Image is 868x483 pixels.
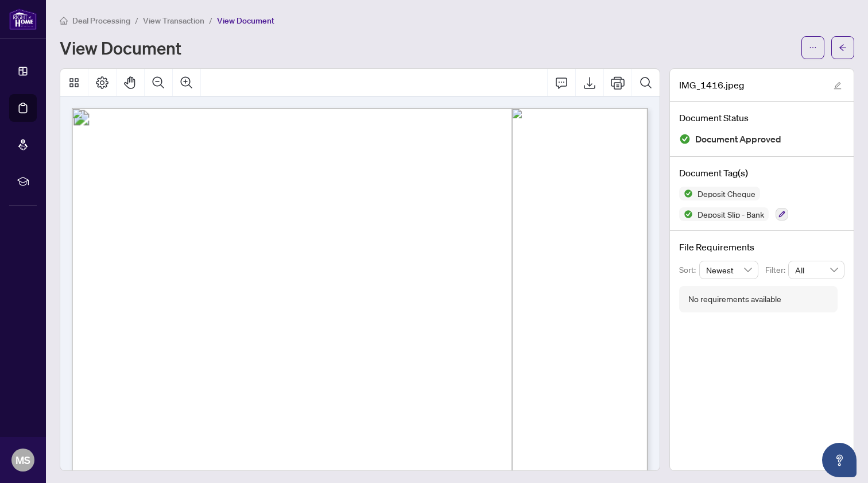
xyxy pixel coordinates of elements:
span: ellipsis [809,44,817,52]
span: Newest [706,261,752,279]
h4: File Requirements [679,240,844,254]
h1: View Document [60,38,181,57]
span: arrow-left [839,44,847,52]
span: Deal Processing [72,16,130,26]
span: Document Approved [695,132,781,147]
span: IMG_1416.jpeg [679,78,744,92]
span: View Transaction [143,16,204,26]
span: edit [834,82,842,90]
img: Status Icon [679,207,693,221]
span: Deposit Slip - Bank [693,210,769,218]
li: / [209,14,212,27]
span: All [795,261,838,279]
h4: Document Tag(s) [679,166,844,180]
h4: Document Status [679,111,844,125]
li: / [135,14,138,27]
img: Status Icon [679,187,693,200]
span: MS [15,452,30,468]
span: View Document [217,16,274,26]
span: Deposit Cheque [693,190,760,198]
p: Sort: [679,264,699,276]
img: logo [9,9,37,30]
button: Open asap [822,443,857,477]
img: Document Status [679,133,691,145]
div: No requirements available [688,293,781,306]
span: home [60,17,68,25]
p: Filter: [765,264,788,276]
